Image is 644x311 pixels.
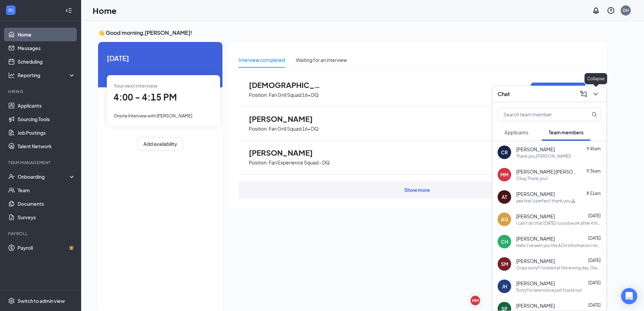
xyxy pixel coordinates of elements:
div: Oops sorry!! I looked at the wrong day. Glad you can make it in see you at 4:30 [516,265,601,271]
span: 8:51am [587,191,601,196]
div: Switch to admin view [18,297,65,304]
button: ChevronDown [590,89,601,99]
span: Applicants [504,129,528,135]
svg: MagnifyingGlass [592,112,597,117]
a: Scheduling [18,55,75,68]
a: Sourcing Tools [18,112,75,126]
h1: Home [93,5,117,16]
span: Onsite Interview with [PERSON_NAME] [114,113,192,118]
h3: Chat [498,90,510,98]
span: [DATE] [107,53,214,63]
div: Okay Thank you! [516,176,548,181]
span: [DATE] [588,236,601,241]
div: yea that's perfect! thank you🙏🏼 [516,198,576,204]
span: [DATE] [588,280,601,285]
div: DH [623,7,629,13]
button: ComposeMessage [578,89,589,99]
span: Team members [549,129,583,135]
p: Fan Experience Squad - DQ [269,159,330,166]
span: [PERSON_NAME] [516,235,555,242]
svg: Notifications [592,6,600,15]
svg: ComposeMessage [579,90,588,98]
div: AG [501,216,508,223]
div: Team Management [8,160,74,165]
span: [DATE] [588,303,601,308]
div: MM [500,171,508,178]
a: Applicants [18,99,75,112]
div: Hiring [8,89,74,94]
button: Move to next stage [531,83,586,97]
a: PayrollCrown [18,241,75,254]
span: [PERSON_NAME] [516,280,555,287]
div: CR [501,149,508,156]
a: Home [18,28,75,41]
div: Reporting [18,72,76,79]
span: [PERSON_NAME] [516,191,555,197]
p: Fan Grill Squad 16+ DQ [269,126,318,132]
span: [PERSON_NAME] [PERSON_NAME] [516,168,577,175]
svg: Analysis [8,72,15,79]
svg: Collapse [65,7,72,14]
input: Search team member [498,108,578,121]
div: Onboarding [18,173,70,180]
span: Your next interview [114,83,158,89]
button: Add availability [138,137,183,151]
div: Sorry for late notice just found out [516,287,582,293]
div: Collapse [585,73,607,84]
div: Payroll [8,231,74,237]
p: Position: [249,159,268,166]
svg: QuestionInfo [607,6,615,15]
span: [PERSON_NAME] [516,146,555,153]
div: SM [501,261,508,267]
a: Job Postings [18,126,75,139]
svg: Settings [8,297,15,304]
div: CH [501,238,508,245]
div: JH [502,283,507,290]
div: Show more [404,186,430,193]
p: Position: [249,126,268,132]
h3: 👋 Good morning, [PERSON_NAME] ! [98,29,606,37]
span: [PERSON_NAME] [249,114,323,123]
span: 4:00 - 4:15 PM [114,91,177,103]
div: Thank you [PERSON_NAME]! [516,153,571,159]
span: [PERSON_NAME] [516,302,555,309]
div: Waiting for an interview [296,56,347,64]
span: [DATE] [588,213,601,218]
a: Documents [18,197,75,210]
span: [PERSON_NAME] [249,148,323,157]
p: Fan Grill Squad 16+ DQ [269,92,318,98]
div: AT [502,194,507,200]
a: Messages [18,41,75,55]
span: [PERSON_NAME] [516,258,555,264]
a: Surveys [18,210,75,224]
svg: ChevronDown [592,90,600,98]
a: Talent Network [18,139,75,153]
p: Position: [249,92,268,98]
div: I can't do that [DATE] I could work after 4 though if there's a space for me or until 2 but I can... [516,220,601,226]
div: Hello I've sent you the ACH information I might've sent you two emails but I emailed this email [... [516,243,601,248]
div: Open Intercom Messenger [621,288,637,304]
div: Interview completed [239,56,285,64]
span: [DATE] [588,258,601,263]
span: [PERSON_NAME] [516,213,555,220]
span: 9:36am [587,169,601,174]
div: MM [472,298,479,304]
span: [DEMOGRAPHIC_DATA][PERSON_NAME] [249,81,323,89]
svg: UserCheck [8,173,15,180]
span: 9:45am [587,146,601,151]
svg: WorkstreamLogo [7,7,14,14]
a: Team [18,183,75,197]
